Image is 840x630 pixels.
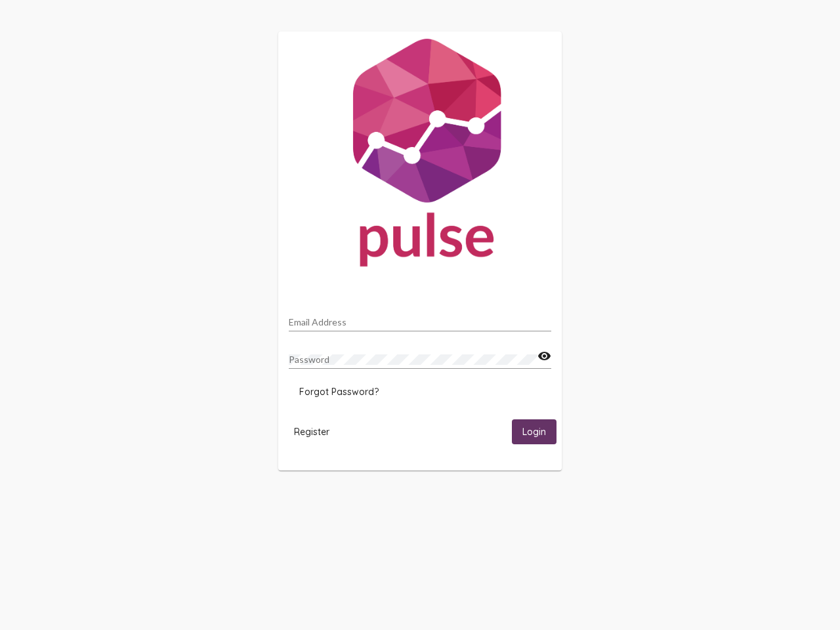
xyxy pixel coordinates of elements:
[278,31,562,280] img: Pulse For Good Logo
[537,348,551,364] mat-icon: visibility
[283,419,340,444] button: Register
[299,386,379,398] span: Forgot Password?
[512,419,556,444] button: Login
[289,380,389,404] button: Forgot Password?
[522,427,546,438] span: Login
[294,426,329,438] span: Register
